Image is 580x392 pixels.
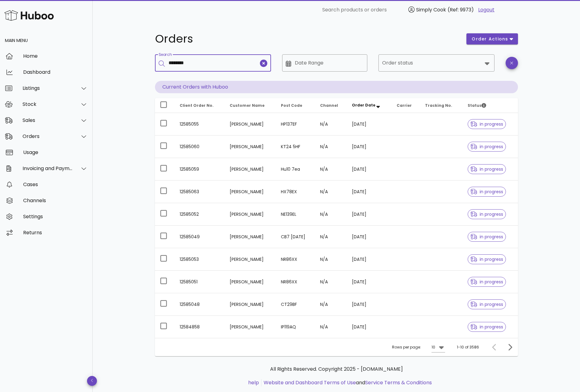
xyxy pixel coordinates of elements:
[470,302,503,307] span: in progress
[378,54,494,72] div: Order status
[420,98,462,113] th: Tracking No.
[175,248,225,271] td: 12585053
[320,103,338,108] span: Channel
[248,379,259,386] a: help
[276,113,315,136] td: HP137EF
[347,248,391,271] td: [DATE]
[155,33,459,44] h1: Orders
[276,98,315,113] th: Post Code
[276,181,315,203] td: HX78EX
[230,103,265,108] span: Customer Name
[347,113,391,136] td: [DATE]
[23,198,88,203] div: Channels
[159,52,172,57] label: Search
[504,342,515,353] button: Next page
[315,226,347,248] td: N/A
[347,293,391,316] td: [DATE]
[23,53,88,59] div: Home
[315,203,347,226] td: N/A
[468,103,486,108] span: Status
[175,293,225,316] td: 12585048
[281,103,302,108] span: Post Code
[347,226,391,248] td: [DATE]
[470,325,503,329] span: in progress
[23,230,88,236] div: Returns
[276,316,315,338] td: IP119AQ
[448,6,474,13] span: (Ref: 9973)
[347,203,391,226] td: [DATE]
[225,248,276,271] td: [PERSON_NAME]
[315,248,347,271] td: N/A
[471,36,508,42] span: order actions
[23,85,73,91] div: Listings
[470,122,503,126] span: in progress
[264,379,356,386] a: Website and Dashboard Terms of Use
[23,165,73,171] div: Invoicing and Payments
[23,149,88,155] div: Usage
[225,271,276,293] td: [PERSON_NAME]
[23,101,73,107] div: Stock
[315,158,347,181] td: N/A
[315,271,347,293] td: N/A
[315,181,347,203] td: N/A
[315,98,347,113] th: Channel
[225,293,276,316] td: [PERSON_NAME]
[276,158,315,181] td: Hu10 7ea
[470,212,503,216] span: in progress
[23,117,73,123] div: Sales
[23,69,88,75] div: Dashboard
[225,181,276,203] td: [PERSON_NAME]
[466,33,518,44] button: order actions
[315,293,347,316] td: N/A
[4,9,54,22] img: Huboo Logo
[225,226,276,248] td: [PERSON_NAME]
[160,365,513,373] p: All Rights Reserved. Copyright 2025 - [DOMAIN_NAME]
[276,136,315,158] td: KT24 5HF
[175,226,225,248] td: 12585049
[225,136,276,158] td: [PERSON_NAME]
[175,316,225,338] td: 12584858
[432,342,445,352] div: 10Rows per page:
[315,113,347,136] td: N/A
[347,136,391,158] td: [DATE]
[276,293,315,316] td: CT29BF
[392,98,420,113] th: Carrier
[260,60,267,67] button: clear icon
[315,316,347,338] td: N/A
[463,98,518,113] th: Status
[225,203,276,226] td: [PERSON_NAME]
[347,181,391,203] td: [DATE]
[470,235,503,239] span: in progress
[397,103,412,108] span: Carrier
[470,144,503,149] span: in progress
[261,379,432,386] li: and
[175,271,225,293] td: 12585051
[175,136,225,158] td: 12585060
[23,181,88,187] div: Cases
[352,102,375,108] span: Order Date
[175,203,225,226] td: 12585052
[470,167,503,171] span: in progress
[470,190,503,194] span: in progress
[225,158,276,181] td: [PERSON_NAME]
[347,271,391,293] td: [DATE]
[276,248,315,271] td: NR86XX
[23,133,73,139] div: Orders
[416,6,446,13] span: Simply Cook
[432,344,435,350] div: 10
[478,6,494,14] a: Logout
[347,98,391,113] th: Order Date: Sorted descending. Activate to remove sorting.
[470,257,503,261] span: in progress
[225,98,276,113] th: Customer Name
[347,316,391,338] td: [DATE]
[315,136,347,158] td: N/A
[365,379,432,386] a: Service Terms & Conditions
[276,226,315,248] td: CB7 [DATE]
[175,158,225,181] td: 12585059
[276,203,315,226] td: NE139EL
[175,181,225,203] td: 12585063
[276,271,315,293] td: NR86XX
[347,158,391,181] td: [DATE]
[175,113,225,136] td: 12585055
[225,316,276,338] td: [PERSON_NAME]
